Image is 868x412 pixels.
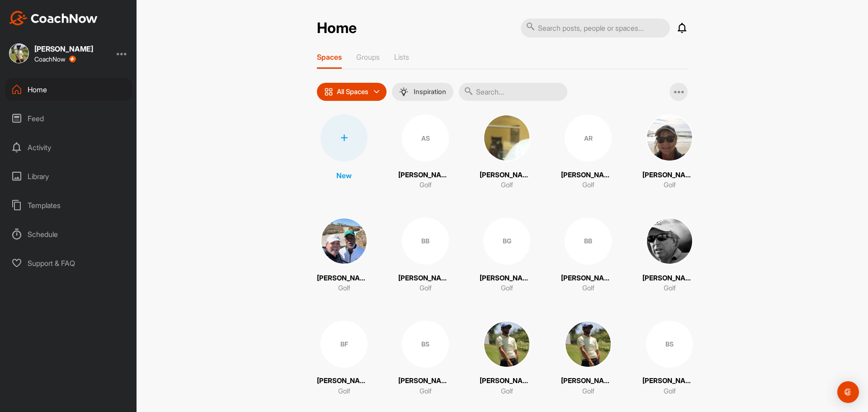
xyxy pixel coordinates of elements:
p: Golf [501,180,513,190]
a: [PERSON_NAME]Golf [561,321,615,397]
p: [PERSON_NAME] [561,273,615,284]
div: Schedule [5,223,132,246]
a: AR[PERSON_NAME]Golf [561,114,615,190]
p: [PERSON_NAME] [642,273,697,284]
h2: Home [317,19,357,37]
p: Golf [420,180,432,190]
p: [PERSON_NAME] [317,376,371,386]
a: BG[PERSON_NAME]Golf [480,218,534,294]
div: BF [321,321,368,368]
input: Search... [459,83,567,101]
a: BB[PERSON_NAME]Golf [398,218,453,294]
img: square_5f2a59bd3a44a65478b5c99ca7ae545d.jpg [646,218,693,265]
img: menuIcon [399,87,408,96]
a: [PERSON_NAME]Golf [480,321,534,397]
img: square_3842b6243e3d35ef7d6462a564f23380.jpg [646,114,693,161]
p: [PERSON_NAME] [642,376,697,386]
a: BB[PERSON_NAME]Golf [561,218,615,294]
p: [PERSON_NAME] [480,170,534,180]
p: Golf [582,386,594,397]
p: Golf [420,283,432,294]
p: [PERSON_NAME] [398,170,453,180]
a: BF[PERSON_NAME]Golf [317,321,371,397]
a: [PERSON_NAME]Golf [317,218,371,294]
div: Home [5,78,132,101]
p: Golf [420,386,432,397]
a: AS[PERSON_NAME]Golf [398,114,453,190]
img: square_48d548d13f16930089f49f751e0bca04.jpg [483,114,530,161]
p: Golf [664,283,676,294]
a: [PERSON_NAME]Golf [480,114,534,190]
div: AS [402,114,449,161]
p: [PERSON_NAME] [561,170,615,180]
div: AR [565,114,612,161]
div: BS [402,321,449,368]
p: [PERSON_NAME] [398,376,453,386]
p: Golf [664,386,676,397]
p: Golf [338,283,350,294]
p: [PERSON_NAME] [480,376,534,386]
p: Inspiration [414,88,446,95]
p: Golf [664,180,676,190]
p: [PERSON_NAME] [642,170,697,180]
div: BS [646,321,693,368]
p: All Spaces [337,88,368,95]
a: [PERSON_NAME]Golf [642,218,697,294]
img: CoachNow [9,11,98,25]
img: square_ebeeb92b8b95c5a51e000ef673aeab2f.jpg [565,321,612,368]
input: Search posts, people or spaces... [521,19,670,38]
div: Library [5,165,132,188]
p: Golf [338,386,350,397]
p: [PERSON_NAME] [561,376,615,386]
p: Golf [582,283,594,294]
p: Golf [501,283,513,294]
img: square_a9294a4e793d82eb926c646508927595.jpg [321,218,368,265]
div: Activity [5,136,132,159]
div: BG [483,218,530,265]
img: icon [324,87,333,96]
div: Templates [5,194,132,217]
p: [PERSON_NAME] [398,273,453,284]
p: Lists [394,52,409,62]
div: Support & FAQ [5,252,132,275]
div: Feed [5,107,132,130]
p: Groups [356,52,380,62]
p: Spaces [317,52,342,62]
p: New [336,170,352,181]
div: [PERSON_NAME] [34,45,93,52]
p: Golf [501,386,513,397]
div: BB [402,218,449,265]
a: [PERSON_NAME]Golf [642,114,697,190]
p: Golf [582,180,594,190]
img: square_ebeeb92b8b95c5a51e000ef673aeab2f.jpg [483,321,530,368]
div: BB [565,218,612,265]
img: square_ebeeb92b8b95c5a51e000ef673aeab2f.jpg [9,43,29,63]
a: BS[PERSON_NAME]Golf [642,321,697,397]
div: Open Intercom Messenger [837,381,859,403]
div: CoachNow [34,56,76,63]
p: [PERSON_NAME] [317,273,371,284]
a: BS[PERSON_NAME]Golf [398,321,453,397]
p: [PERSON_NAME] [480,273,534,284]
